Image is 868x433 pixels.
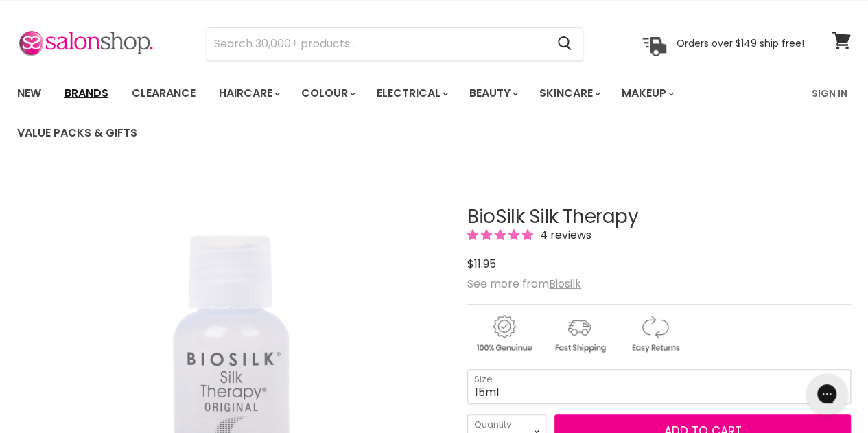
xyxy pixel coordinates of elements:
[459,79,526,108] a: Beauty
[366,79,456,108] a: Electrical
[799,368,854,419] iframe: Gorgias live chat messenger
[529,79,609,108] a: Skincare
[207,27,583,60] form: Product
[543,313,615,355] img: shipping.gif
[7,119,148,148] a: Value Packs & Gifts
[467,207,851,228] h1: BioSilk Silk Therapy
[536,227,591,243] span: 4 reviews
[467,227,536,243] span: 5.00 stars
[549,276,581,292] a: Biosilk
[546,28,583,60] button: Search
[611,79,682,108] a: Makeup
[209,79,288,108] a: Haircare
[7,79,51,108] a: New
[677,37,804,49] p: Orders over $149 ship free!
[121,79,206,108] a: Clearance
[467,256,496,272] span: $11.95
[7,73,804,153] ul: Main menu
[207,28,546,60] input: Search
[618,313,691,355] img: returns.gif
[804,79,856,108] a: Sign In
[291,79,364,108] a: Colour
[467,276,581,292] span: See more from
[467,313,540,355] img: genuine.gif
[54,79,119,108] a: Brands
